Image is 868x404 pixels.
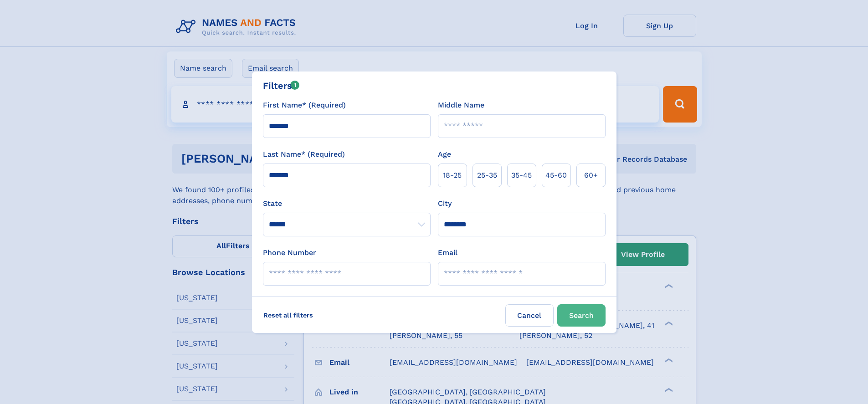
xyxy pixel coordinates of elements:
button: Search [557,304,606,327]
label: Email [438,247,457,258]
label: Reset all filters [257,304,319,326]
label: State [263,198,431,209]
label: Age [438,149,451,160]
span: 25‑35 [477,170,497,181]
span: 18‑25 [443,170,462,181]
span: 45‑60 [545,170,567,181]
label: Last Name* (Required) [263,149,345,160]
span: 35‑45 [511,170,532,181]
span: 60+ [584,170,598,181]
label: Phone Number [263,247,316,258]
label: Cancel [505,304,554,327]
div: Filters [263,79,300,92]
label: City [438,198,452,209]
label: Middle Name [438,100,484,111]
label: First Name* (Required) [263,100,346,111]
